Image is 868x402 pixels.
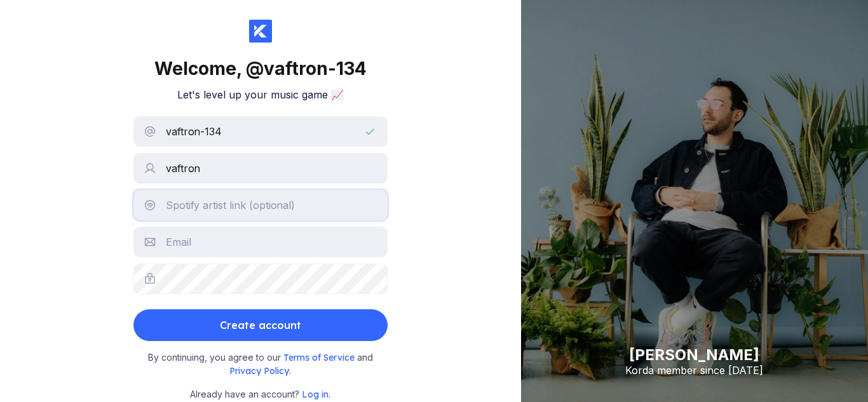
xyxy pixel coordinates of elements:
[229,365,289,377] span: Privacy Policy
[140,351,381,377] small: By continuing, you agree to our and .
[190,387,330,401] small: Already have an account? .
[133,190,388,220] input: Spotify artist link (optional)
[133,116,388,147] input: Username
[625,345,763,364] div: [PERSON_NAME]
[302,389,329,399] a: Log in
[625,364,763,377] div: Korda member since [DATE]
[154,58,367,79] div: Welcome,
[264,58,367,79] span: vaftron-134
[133,309,388,341] button: Create account
[133,153,388,184] input: Name
[133,227,388,257] input: Email
[177,88,344,101] h2: Let's level up your music game 📈
[229,365,289,376] a: Privacy Policy
[246,58,264,79] span: @
[283,352,357,363] a: Terms of Service
[220,312,301,338] div: Create account
[302,389,329,400] span: Log in
[283,352,357,363] span: Terms of Service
